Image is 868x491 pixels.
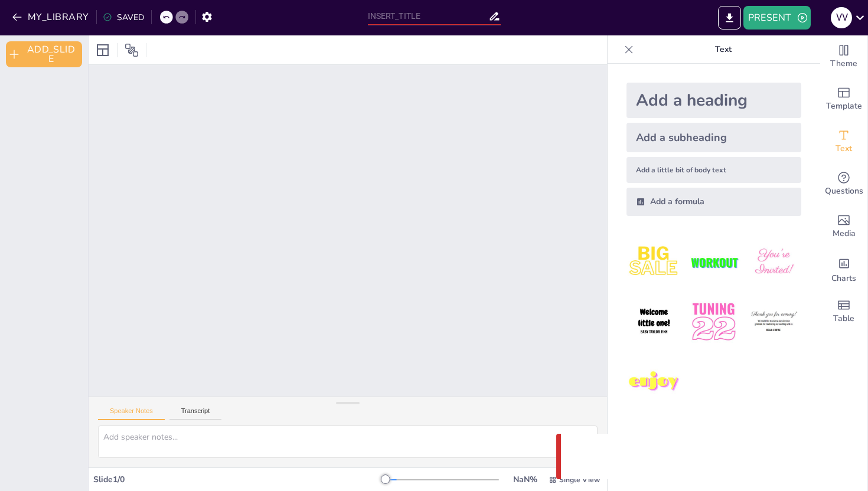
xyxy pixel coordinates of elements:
div: Slide 1 / 0 [93,474,386,485]
p: Something went wrong with the request. (CORS) [594,450,821,464]
div: Layout [93,41,112,60]
div: Add a subheading [626,123,801,152]
div: Add images, graphics, shapes or video [820,205,867,248]
img: 1.jpeg [626,235,681,290]
div: Add text boxes [820,120,867,163]
span: Media [833,227,856,240]
div: Add charts and graphs [820,248,867,290]
input: INSERT_TITLE [368,8,488,25]
img: 4.jpeg [626,294,681,349]
img: 6.jpeg [746,294,801,349]
button: Transcript [169,407,222,420]
span: Position [125,43,139,57]
button: MY_LIBRARY [9,8,94,27]
img: 5.jpeg [686,294,741,349]
div: Add a formula [626,188,801,216]
div: NaN % [511,474,539,485]
button: V V [831,6,852,30]
img: 2.jpeg [686,235,741,290]
span: Table [833,312,854,325]
div: V V [831,7,852,28]
img: 3.jpeg [746,235,801,290]
div: Add a table [820,290,867,333]
button: ADD_SLIDE [6,41,82,67]
button: PRESENT [743,6,811,30]
p: Text [638,35,808,64]
span: Template [826,100,862,113]
div: Add a heading [626,83,801,118]
button: EXPORT_TO_POWERPOINT [718,6,741,30]
div: Change the overall theme [820,35,867,78]
span: Questions [825,185,863,198]
span: Theme [830,57,857,70]
button: Speaker Notes [98,407,165,420]
div: SAVED [103,12,144,23]
div: Add a little bit of body text [626,157,801,183]
div: Add ready made slides [820,78,867,120]
span: Charts [831,272,856,285]
div: Get real-time input from your audience [820,163,867,205]
span: Text [836,142,852,155]
img: 7.jpeg [626,355,681,410]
